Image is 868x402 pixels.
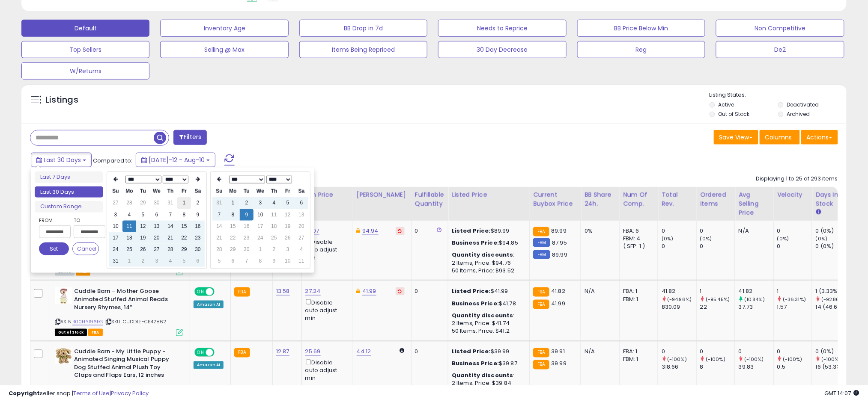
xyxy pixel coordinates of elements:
[452,348,523,356] div: $39.99
[281,221,295,232] td: 19
[213,288,227,296] span: OFF
[452,372,523,380] div: :
[662,364,696,371] div: 318.66
[700,190,731,208] div: Ordered Items
[295,209,308,221] td: 13
[191,209,205,221] td: 9
[662,303,696,311] div: 830.09
[109,186,122,197] th: Su
[9,389,40,397] strong: Copyright
[212,232,226,244] td: 21
[357,348,371,356] a: 44.12
[73,389,110,397] a: Terms of Use
[777,227,812,235] div: 0
[700,227,735,235] div: 0
[719,110,750,118] label: Out of Stock
[173,130,207,145] button: Filters
[35,186,103,198] li: Last 30 Days
[295,221,308,232] td: 20
[452,327,523,335] div: 50 Items, Price: $41.2
[160,20,288,37] button: Inventory Age
[585,227,613,235] div: 0%
[226,244,240,255] td: 29
[295,255,308,267] td: 11
[295,232,308,244] td: 27
[706,356,725,363] small: (-100%)
[281,232,295,244] td: 26
[21,62,149,80] button: W/Returns
[716,20,844,37] button: Non Competitive
[816,208,821,216] small: Days In Stock.
[744,296,765,303] small: (10.84%)
[164,221,177,232] td: 14
[700,287,735,295] div: 1
[452,287,491,295] b: Listed Price:
[194,361,224,369] div: Amazon AI
[195,349,206,356] span: ON
[254,221,267,232] td: 17
[452,360,523,368] div: $39.87
[577,20,705,37] button: BB Price Below Min
[164,232,177,244] td: 21
[623,235,651,242] div: FBM: 4
[267,244,281,255] td: 2
[777,190,808,199] div: Velocity
[756,175,838,183] div: Displaying 1 to 25 of 293 items
[194,301,224,308] div: Amazon AI
[533,190,577,208] div: Current Buybox Price
[744,356,764,363] small: (-100%)
[739,190,770,217] div: Avg Selling Price
[714,130,758,145] button: Save View
[577,41,705,58] button: Reg
[55,287,72,304] img: 31FgZnVilOL._SL40_.jpg
[191,221,205,232] td: 16
[821,356,841,363] small: (-100%)
[109,244,122,255] td: 24
[357,190,408,199] div: [PERSON_NAME]
[783,356,802,363] small: (-100%)
[150,186,164,197] th: We
[452,259,523,267] div: 2 Items, Price: $94.76
[55,329,87,336] span: All listings that are currently out of stock and unavailable for purchase on Amazon
[816,303,850,311] div: 14 (46.67%)
[667,356,687,363] small: (-100%)
[452,190,526,199] div: Listed Price
[35,171,103,183] li: Last 7 Days
[415,227,441,235] div: 0
[240,221,254,232] td: 16
[623,242,651,250] div: ( SFP: 1 )
[136,232,150,244] td: 19
[234,287,250,297] small: FBA
[825,389,859,397] span: 2025-09-10 14:07 GMT
[177,255,191,267] td: 5
[777,287,812,295] div: 1
[295,186,308,197] th: Sa
[739,287,773,295] div: 41.82
[623,296,651,303] div: FBM: 1
[191,232,205,244] td: 23
[254,244,267,255] td: 1
[816,235,828,242] small: (0%)
[533,360,549,369] small: FBA
[150,255,164,267] td: 3
[821,296,846,303] small: (-92.86%)
[39,242,69,255] button: Set
[552,227,567,235] span: 89.99
[415,287,441,295] div: 0
[777,235,789,242] small: (0%)
[452,239,523,247] div: $94.85
[816,242,850,250] div: 0 (0%)
[662,190,693,208] div: Total Rev.
[177,221,191,232] td: 15
[552,251,568,259] span: 89.99
[122,221,136,232] td: 11
[240,232,254,244] td: 23
[295,197,308,209] td: 6
[452,311,513,319] b: Quantity discounts
[552,287,566,295] span: 41.82
[136,244,150,255] td: 26
[415,348,441,356] div: 0
[662,227,696,235] div: 0
[299,41,427,58] button: Items Being Repriced
[533,238,550,247] small: FBM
